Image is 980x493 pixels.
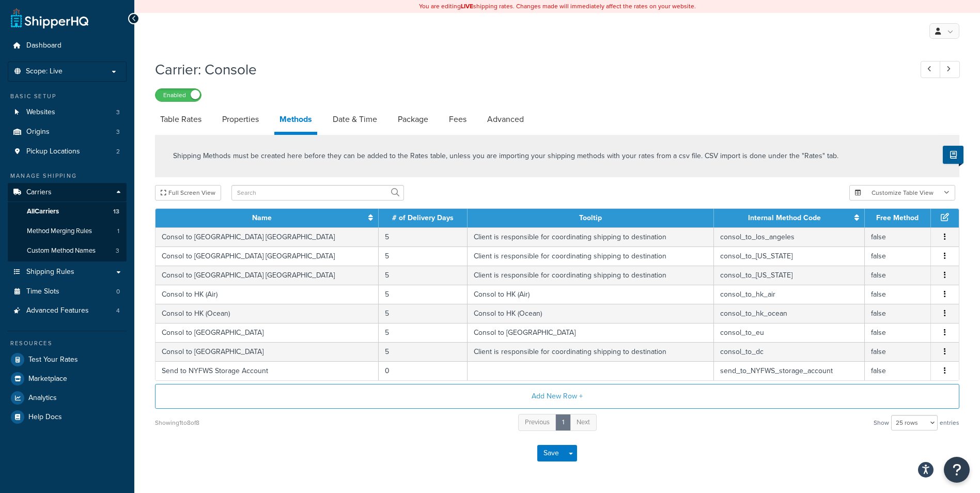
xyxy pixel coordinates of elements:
div: Showing 1 to 8 of 8 [155,415,199,430]
td: consol_to_[US_STATE] [714,266,864,285]
span: Method Merging Rules [27,227,92,236]
td: consol_to_[US_STATE] [714,246,864,266]
span: 3 [116,128,120,136]
span: Marketplace [28,375,67,383]
span: Websites [26,108,55,117]
button: Customize Table View [849,185,955,201]
a: Dashboard [8,36,127,55]
a: Origins3 [8,122,127,142]
td: 5 [379,266,468,285]
td: Client is responsible for coordinating shipping to destination [468,246,714,266]
button: Add New Row + [155,384,959,409]
td: consol_to_dc [714,342,864,361]
span: Show [874,415,889,430]
li: Custom Method Names [8,241,127,260]
span: 3 [116,246,119,255]
label: Enabled [155,89,201,101]
span: Analytics [28,394,57,403]
span: Dashboard [26,41,61,50]
td: false [865,266,931,285]
th: Free Method [865,209,931,227]
li: Advanced Features [8,301,127,320]
span: Advanced Features [26,306,89,315]
li: Marketplace [8,369,127,388]
td: false [865,304,931,323]
td: Consol to HK (Ocean) [468,304,714,323]
a: Date & Time [328,107,382,132]
td: consol_to_hk_air [714,285,864,304]
li: Carriers [8,183,127,261]
a: Previous [518,414,556,431]
li: Websites [8,103,127,122]
a: Analytics [8,389,127,407]
th: # of Delivery Days [379,209,468,227]
a: Internal Method Code [748,212,821,223]
td: Consol to [GEOGRAPHIC_DATA] [468,323,714,342]
td: false [865,227,931,246]
span: 1 [117,227,119,236]
td: false [865,285,931,304]
span: Carriers [26,188,52,197]
a: Next [570,414,597,431]
span: 2 [116,147,120,156]
td: consol_to_los_angeles [714,227,864,246]
a: Advanced Features4 [8,301,127,320]
a: Help Docs [8,408,127,426]
td: 0 [379,361,468,380]
button: Full Screen View [155,185,221,201]
li: Pickup Locations [8,142,127,161]
li: Origins [8,122,127,142]
b: LIVE [461,2,473,11]
td: Send to NYFWS Storage Account [155,361,379,380]
input: Search [231,185,404,201]
a: Websites3 [8,103,127,122]
span: Origins [26,128,50,136]
td: 5 [379,342,468,361]
span: entries [940,415,959,430]
td: send_to_NYFWS_storage_account [714,361,864,380]
div: Resources [8,339,127,348]
span: Help Docs [28,413,62,422]
a: Table Rates [155,107,207,132]
p: Shipping Methods must be created here before they can be added to the Rates table, unless you are... [173,150,838,162]
a: Previous Record [921,61,941,78]
a: Name [252,212,272,223]
td: Consol to [GEOGRAPHIC_DATA] [GEOGRAPHIC_DATA] [155,227,379,246]
a: Shipping Rules [8,263,127,282]
td: false [865,342,931,361]
span: 13 [113,207,119,216]
button: Save [537,445,565,461]
span: Next [577,417,590,427]
td: Consol to [GEOGRAPHIC_DATA] [GEOGRAPHIC_DATA] [155,246,379,266]
span: Test Your Rates [28,356,78,364]
td: 5 [379,323,468,342]
td: Client is responsible for coordinating shipping to destination [468,342,714,361]
th: Tooltip [468,209,714,227]
a: Pickup Locations2 [8,142,127,161]
td: Consol to [GEOGRAPHIC_DATA] [155,323,379,342]
td: 5 [379,304,468,323]
td: Client is responsible for coordinating shipping to destination [468,227,714,246]
div: Basic Setup [8,92,127,101]
td: Consol to [GEOGRAPHIC_DATA] [GEOGRAPHIC_DATA] [155,266,379,285]
td: false [865,246,931,266]
td: Consol to HK (Ocean) [155,304,379,323]
td: 5 [379,227,468,246]
span: 0 [116,287,120,296]
a: Test Your Rates [8,350,127,369]
span: 3 [116,108,120,117]
button: Show Help Docs [943,146,963,164]
a: Method Merging Rules1 [8,222,127,241]
td: consol_to_eu [714,323,864,342]
a: Custom Method Names3 [8,241,127,260]
button: Open Resource Center [944,457,970,483]
a: Carriers [8,183,127,202]
a: Methods [274,107,317,135]
li: Method Merging Rules [8,222,127,241]
td: 5 [379,246,468,266]
td: Client is responsible for coordinating shipping to destination [468,266,714,285]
